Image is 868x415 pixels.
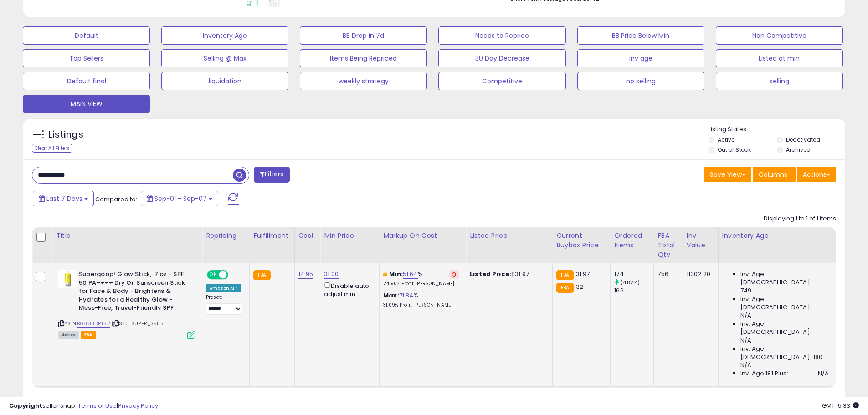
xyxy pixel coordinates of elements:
[383,291,399,300] b: Max:
[576,282,583,291] span: 32
[154,194,207,203] span: Sep-01 - Sep-07
[786,136,820,143] label: Deactivated
[716,49,843,67] button: Listed at min
[58,270,195,338] div: ASIN:
[141,191,218,206] button: Sep-01 - Sep-07
[254,167,289,183] button: Filters
[253,231,290,241] div: Fulfillment
[227,271,241,279] span: OFF
[438,49,565,67] button: 30 Day Decrease
[614,231,650,250] div: Ordered Items
[324,231,375,241] div: Min Price
[722,231,832,241] div: Inventory Age
[716,26,843,45] button: Non Competitive
[32,144,72,153] div: Clear All Filters
[380,227,466,263] th: The percentage added to the cost of goods (COGS) that forms the calculator for Min & Max prices.
[23,95,150,113] button: MAIN VIEW
[556,231,606,250] div: Current Buybox Price
[718,136,734,143] label: Active
[324,281,372,298] div: Disable auto adjust min
[709,125,845,134] p: Listing States:
[298,270,313,279] a: 14.95
[112,320,164,327] span: | SKU: SUPER_3553
[9,401,42,410] strong: Copyright
[78,401,117,410] a: Terms of Use
[614,287,653,295] div: 166
[740,312,751,320] span: N/A
[208,271,219,279] span: ON
[383,231,462,241] div: Markup on Cost
[33,191,94,206] button: Last 7 Days
[470,270,511,278] b: Listed Price:
[81,331,96,339] span: FBA
[48,128,83,141] h5: Listings
[206,284,241,292] div: Amazon AI *
[759,170,787,179] span: Columns
[206,231,246,241] div: Repricing
[621,279,640,286] small: (4.82%)
[556,283,573,293] small: FBA
[740,270,829,287] span: Inv. Age [DEMOGRAPHIC_DATA]:
[56,231,198,241] div: Title
[300,49,427,67] button: Items Being Repriced
[576,270,590,278] span: 31.97
[58,331,79,339] span: All listings currently available for purchase on Amazon
[383,270,459,287] div: %
[822,401,859,410] span: 2025-09-15 15:33 GMT
[300,72,427,90] button: weekly strategy
[740,320,829,336] span: Inv. Age [DEMOGRAPHIC_DATA]:
[23,72,150,90] button: Default final
[383,292,459,308] div: %
[118,401,158,410] a: Privacy Policy
[161,49,288,67] button: Selling @ Max
[740,345,829,361] span: Inv. Age [DEMOGRAPHIC_DATA]-180:
[740,295,829,312] span: Inv. Age [DEMOGRAPHIC_DATA]:
[753,167,796,182] button: Columns
[740,369,788,378] span: Inv. Age 181 Plus:
[9,402,158,410] div: seller snap | |
[470,270,545,278] div: $31.97
[438,26,565,45] button: Needs to Reprice
[577,26,704,45] button: BB Price Below Min
[704,167,751,182] button: Save View
[657,270,675,278] div: 756
[95,195,137,204] span: Compared to:
[657,231,678,260] div: FBA Total Qty
[403,270,418,279] a: 51.64
[470,231,549,241] div: Listed Price
[324,270,339,279] a: 31.00
[23,26,150,45] button: Default
[687,231,714,250] div: Inv. value
[797,167,836,182] button: Actions
[46,194,82,203] span: Last 7 Days
[577,72,704,90] button: no selling
[786,146,811,154] label: Archived
[740,361,751,369] span: N/A
[818,369,829,378] span: N/A
[740,287,751,295] span: 749
[79,270,190,315] b: Supergoop! Glow Stick, .7 oz - SPF 50 PA++++ Dry Oil Sunscreen Stick for Face & Body - Brightens ...
[764,215,836,223] div: Displaying 1 to 1 of 1 items
[389,270,403,278] b: Min:
[23,49,150,67] button: Top Sellers
[556,270,573,280] small: FBA
[161,72,288,90] button: liquidation
[253,270,270,280] small: FBA
[438,72,565,90] button: Competitive
[718,146,751,154] label: Out of Stock
[298,231,317,241] div: Cost
[687,270,711,278] div: 11302.20
[614,270,653,278] div: 174
[577,49,704,67] button: inv age
[716,72,843,90] button: selling
[206,294,242,315] div: Preset:
[77,320,110,328] a: B0883DRT32
[399,291,414,300] a: 71.84
[300,26,427,45] button: BB Drop in 7d
[383,302,459,308] p: 31.09% Profit [PERSON_NAME]
[161,26,288,45] button: Inventory Age
[58,270,77,288] img: 31WjJt90DTL._SL40_.jpg
[383,281,459,287] p: 24.90% Profit [PERSON_NAME]
[740,337,751,345] span: N/A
